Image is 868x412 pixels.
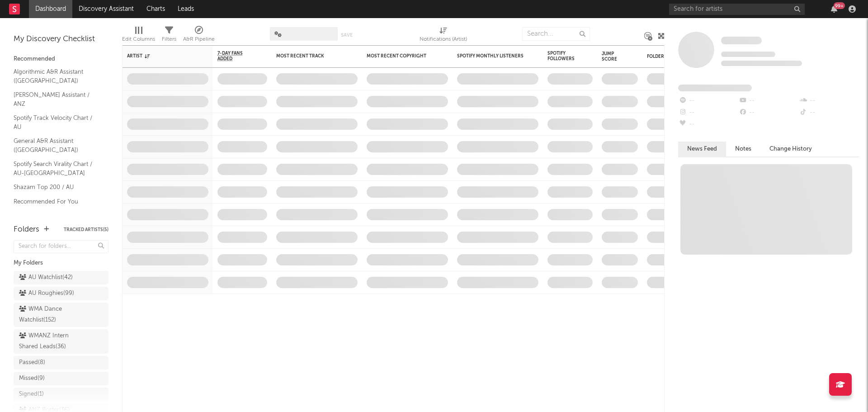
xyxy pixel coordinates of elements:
[602,51,624,62] div: Jump Score
[183,34,215,45] div: A&R Pipeline
[122,34,155,45] div: Edit Columns
[341,33,353,38] button: Save
[367,53,434,59] div: Most Recent Copyright
[420,34,467,45] div: Notifications (Artist)
[183,23,215,49] div: A&R Pipeline
[14,67,99,85] a: Algorithmic A&R Assistant ([GEOGRAPHIC_DATA])
[457,53,525,59] div: Spotify Monthly Listeners
[14,159,99,178] a: Spotify Search Virality Chart / AU-[GEOGRAPHIC_DATA]
[19,331,83,352] div: WMANZ Intern Shared Leads ( 36 )
[726,142,760,156] button: Notes
[19,272,73,283] div: AU Watchlist ( 42 )
[721,52,775,57] span: Tracking Since: [DATE]
[14,287,108,300] a: AU Roughies(99)
[14,388,108,401] a: Signed(1)
[14,240,108,253] input: Search for folders...
[721,37,762,44] span: Some Artist
[678,107,738,118] div: --
[14,224,39,235] div: Folders
[678,118,738,130] div: --
[678,142,726,156] button: News Feed
[14,258,108,269] div: My Folders
[14,90,99,109] a: [PERSON_NAME] Assistant / ANZ
[14,113,99,132] a: Spotify Track Velocity Chart / AU
[64,227,108,232] button: Tracked Artists(5)
[738,95,798,107] div: --
[420,23,467,49] div: Notifications (Artist)
[760,142,821,156] button: Change History
[14,34,108,45] div: My Discovery Checklist
[669,4,805,15] input: Search for artists
[14,136,99,155] a: General A&R Assistant ([GEOGRAPHIC_DATA])
[122,23,155,49] div: Edit Columns
[19,389,44,400] div: Signed ( 1 )
[647,54,715,59] div: Folders
[19,357,45,368] div: Passed ( 8 )
[276,53,344,59] div: Most Recent Track
[738,107,798,118] div: --
[799,95,859,107] div: --
[831,5,837,13] button: 99+
[19,288,74,299] div: AU Roughies ( 99 )
[678,85,752,91] span: Fans Added by Platform
[14,271,108,284] a: AU Watchlist(42)
[522,27,590,41] input: Search...
[19,304,83,326] div: WMA Dance Watchlist ( 152 )
[14,197,99,207] a: Recommended For You
[14,372,108,385] a: Missed(9)
[721,61,802,66] span: 0 fans last week
[14,356,108,369] a: Passed(8)
[834,2,845,9] div: 99 +
[678,95,738,107] div: --
[721,36,762,45] a: Some Artist
[14,303,108,327] a: WMA Dance Watchlist(152)
[19,373,45,384] div: Missed ( 9 )
[162,23,176,49] div: Filters
[547,51,579,62] div: Spotify Followers
[217,51,254,62] span: 7-Day Fans Added
[127,53,195,59] div: Artist
[799,107,859,118] div: --
[14,329,108,354] a: WMANZ Intern Shared Leads(36)
[162,34,176,45] div: Filters
[14,54,108,65] div: Recommended
[14,182,99,192] a: Shazam Top 200 / AU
